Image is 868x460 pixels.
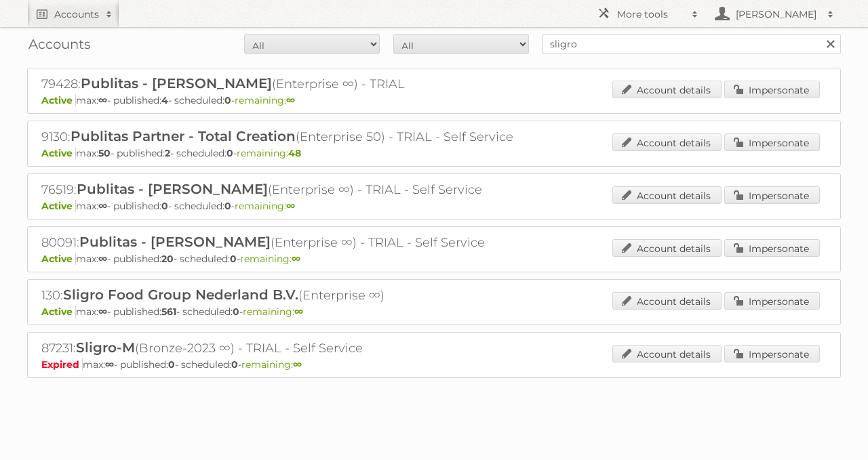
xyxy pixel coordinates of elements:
strong: ∞ [292,253,300,265]
a: Impersonate [724,292,820,310]
strong: ∞ [98,200,107,212]
h2: 87231: (Bronze-2023 ∞) - TRIAL - Self Service [41,339,516,357]
span: Active [41,306,76,318]
strong: ∞ [98,94,107,106]
strong: 0 [224,94,231,106]
span: Active [41,147,76,159]
strong: ∞ [286,200,295,212]
span: Publitas - [PERSON_NAME] [81,75,272,91]
strong: ∞ [98,253,107,265]
h2: 76519: (Enterprise ∞) - TRIAL - Self Service [41,181,516,198]
span: remaining: [240,253,300,265]
a: Impersonate [724,133,820,151]
a: Impersonate [724,81,820,98]
strong: 0 [233,306,239,318]
span: remaining: [235,200,295,212]
p: max: - published: - scheduled: - [41,358,827,371]
span: Sligro-M [76,339,135,356]
p: max: - published: - scheduled: - [41,94,827,106]
span: Publitas - [PERSON_NAME] [79,234,271,250]
strong: 20 [161,253,174,265]
span: Expired [41,358,83,371]
strong: 4 [161,94,168,106]
a: Account details [612,186,722,204]
strong: ∞ [286,94,295,106]
a: Impersonate [724,345,820,362]
strong: ∞ [105,358,114,371]
span: remaining: [241,358,302,371]
strong: ∞ [294,306,303,318]
a: Account details [612,81,722,98]
span: remaining: [243,306,303,318]
strong: 0 [226,147,233,159]
h2: 9130: (Enterprise 50) - TRIAL - Self Service [41,128,516,146]
span: Active [41,94,76,106]
strong: 48 [288,147,301,159]
span: Active [41,253,76,265]
span: Active [41,200,76,212]
h2: [PERSON_NAME] [732,7,821,21]
span: remaining: [235,94,295,106]
h2: Accounts [54,7,99,21]
strong: ∞ [293,358,302,371]
strong: 2 [165,147,170,159]
p: max: - published: - scheduled: - [41,306,827,318]
strong: ∞ [98,306,107,318]
strong: 0 [231,358,238,371]
strong: 0 [168,358,175,371]
strong: 0 [230,253,237,265]
a: Account details [612,345,722,362]
a: Impersonate [724,186,820,204]
span: Publitas - [PERSON_NAME] [77,181,268,197]
span: Publitas Partner - Total Creation [71,128,296,144]
a: Account details [612,292,722,310]
strong: 0 [161,200,168,212]
h2: 80091: (Enterprise ∞) - TRIAL - Self Service [41,234,516,251]
p: max: - published: - scheduled: - [41,147,827,159]
strong: 50 [98,147,111,159]
h2: 130: (Enterprise ∞) [41,287,516,304]
a: Impersonate [724,239,820,257]
span: Sligro Food Group Nederland B.V. [63,287,298,303]
h2: More tools [617,7,685,21]
a: Account details [612,133,722,151]
p: max: - published: - scheduled: - [41,253,827,265]
a: Account details [612,239,722,257]
strong: 561 [161,306,176,318]
strong: 0 [224,200,231,212]
p: max: - published: - scheduled: - [41,200,827,212]
span: remaining: [237,147,301,159]
h2: 79428: (Enterprise ∞) - TRIAL [41,75,516,93]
